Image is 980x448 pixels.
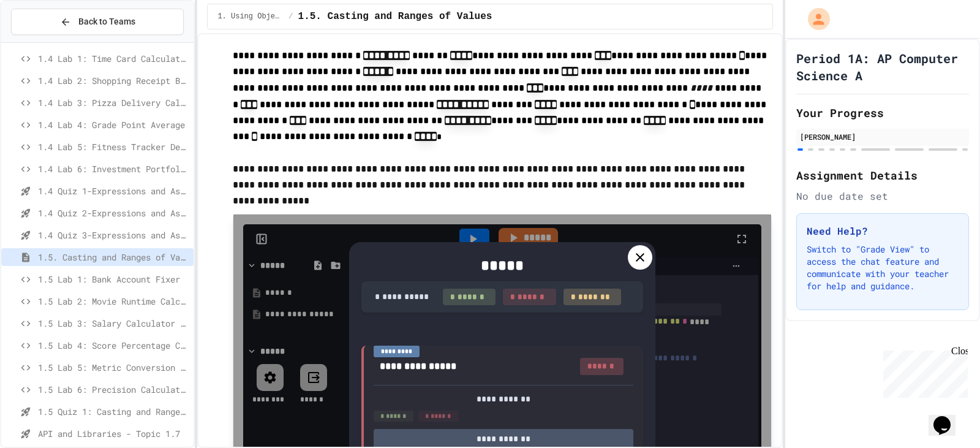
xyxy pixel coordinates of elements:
h2: Assignment Details [796,167,969,184]
span: 1.4 Lab 2: Shopping Receipt Builder [38,74,189,87]
span: 1.4 Quiz 2-Expressions and Assignment Statements [38,207,189,219]
span: 1.5 Lab 3: Salary Calculator Fixer [38,317,189,330]
div: Chat with us now!Close [5,5,85,78]
span: 1.5 Lab 1: Bank Account Fixer [38,273,189,286]
span: 1.5 Lab 5: Metric Conversion Debugger [38,361,189,374]
div: No due date set [796,189,969,203]
span: 1.4 Lab 3: Pizza Delivery Calculator [38,96,189,109]
span: 1.4 Lab 6: Investment Portfolio Tracker [38,162,189,175]
h2: Your Progress [796,104,969,121]
span: Back to Teams [78,15,135,28]
span: 1.5 Lab 2: Movie Runtime Calculator [38,295,189,308]
span: 1.5. Casting and Ranges of Values [298,9,492,24]
span: 1.5 Quiz 1: Casting and Ranges of variables - Quiz [38,405,189,418]
span: 1.4 Lab 4: Grade Point Average [38,118,189,131]
button: Back to Teams [11,9,184,35]
div: [PERSON_NAME] [800,131,965,142]
span: 1.5 Lab 6: Precision Calculator System [38,383,189,396]
span: 1. Using Objects and Methods [217,12,284,21]
span: 1.5 Lab 4: Score Percentage Calculator [38,339,189,352]
span: 1.4 Lab 5: Fitness Tracker Debugger [38,140,189,153]
h3: Need Help? [807,224,959,238]
span: 1.4 Quiz 3-Expressions and Assignment Statements [38,229,189,241]
h1: Period 1A: AP Computer Science A [796,50,969,84]
iframe: chat widget [929,399,968,436]
span: API and Libraries - Topic 1.7 [38,427,189,440]
span: 1.4 Quiz 1-Expressions and Assignment Statements [38,184,189,197]
iframe: chat widget [878,346,968,398]
span: 1.4 Lab 1: Time Card Calculator [38,52,189,65]
span: / [288,12,293,21]
p: Switch to "Grade View" to access the chat feature and communicate with your teacher for help and ... [807,243,959,292]
div: My Account [795,5,833,33]
span: 1.5. Casting and Ranges of Values [38,251,189,264]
